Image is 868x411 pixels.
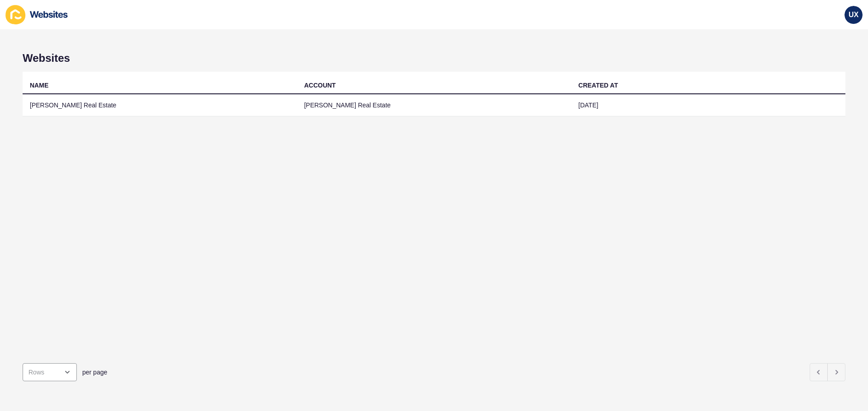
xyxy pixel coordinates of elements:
[849,10,859,19] span: UX
[304,81,336,90] div: ACCOUNT
[23,94,297,116] td: [PERSON_NAME] Real Estate
[82,368,107,377] span: per page
[23,52,845,65] h1: Websites
[297,94,571,116] td: [PERSON_NAME] Real Estate
[578,81,618,90] div: CREATED AT
[23,363,77,381] div: open menu
[571,94,845,116] td: [DATE]
[30,81,48,90] div: NAME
